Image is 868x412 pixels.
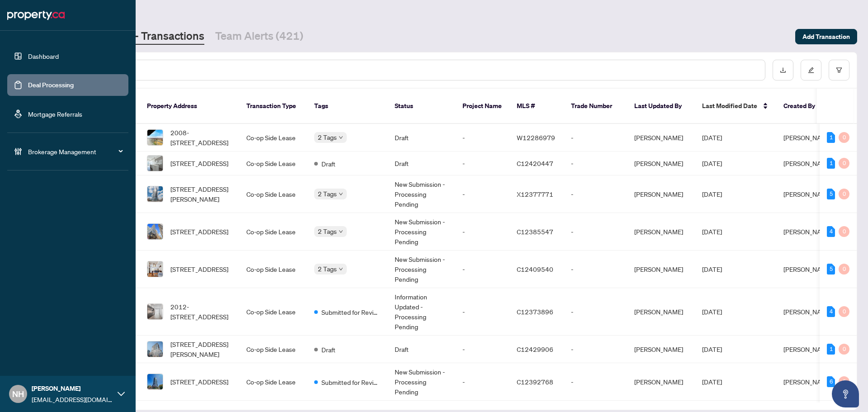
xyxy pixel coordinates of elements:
span: Submitted for Review [321,307,380,317]
span: 2 Tags [318,264,337,274]
th: Last Modified Date [695,89,776,124]
td: - [455,175,509,213]
td: New Submission - Processing Pending [387,175,455,213]
td: [PERSON_NAME] [627,363,695,401]
span: X12377771 [517,190,553,198]
span: Brokerage Management [28,147,122,156]
td: Co-op Side Lease [239,336,307,363]
span: edit [808,67,814,73]
td: - [564,175,627,213]
td: Co-op Side Lease [239,124,307,152]
span: 2 Tags [318,226,337,237]
span: Draft [321,159,335,169]
span: download [780,67,786,73]
span: down [339,267,343,271]
td: - [564,288,627,336]
div: 1 [827,344,835,355]
td: [PERSON_NAME] [627,251,695,288]
span: [DATE] [702,227,722,236]
span: C12420447 [517,159,553,167]
div: 1 [827,158,835,169]
span: C12392768 [517,378,553,386]
button: filter [829,60,849,81]
div: 4 [827,226,835,237]
span: C12385547 [517,227,553,236]
td: Co-op Side Lease [239,175,307,213]
td: Draft [387,152,455,175]
div: 0 [839,376,849,387]
span: [DATE] [702,190,722,198]
td: [PERSON_NAME] [627,213,695,251]
span: C12429906 [517,345,553,353]
span: [PERSON_NAME] [783,133,832,142]
img: thumbnail-img [147,186,163,202]
a: Team Alerts (421) [215,28,303,45]
img: thumbnail-img [147,224,163,239]
span: C12373896 [517,308,553,316]
span: [PERSON_NAME] [783,227,832,236]
th: Project Name [455,89,509,124]
th: Created By [776,89,830,124]
div: 0 [839,132,849,143]
button: edit [801,60,821,81]
span: [EMAIL_ADDRESS][DOMAIN_NAME] [32,394,113,404]
th: Trade Number [564,89,627,124]
span: C12409540 [517,265,553,273]
td: New Submission - Processing Pending [387,213,455,251]
td: - [564,124,627,152]
td: [PERSON_NAME] [627,288,695,336]
img: thumbnail-img [147,261,163,277]
span: filter [836,67,842,73]
div: 5 [827,189,835,199]
span: [DATE] [702,265,722,273]
span: [PERSON_NAME] [783,159,832,167]
div: 0 [839,189,849,199]
td: - [564,336,627,363]
td: - [455,363,509,401]
th: Tags [307,89,387,124]
span: [STREET_ADDRESS] [170,227,228,237]
div: 0 [839,158,849,169]
td: - [564,363,627,401]
span: [PERSON_NAME] [783,345,832,353]
span: [STREET_ADDRESS][PERSON_NAME] [170,339,232,359]
a: Mortgage Referrals [28,110,82,118]
td: New Submission - Processing Pending [387,363,455,401]
td: Draft [387,336,455,363]
span: [STREET_ADDRESS] [170,377,228,387]
div: 4 [827,306,835,317]
td: Co-op Side Lease [239,288,307,336]
div: 5 [827,264,835,275]
img: thumbnail-img [147,374,163,389]
img: thumbnail-img [147,156,163,171]
div: 1 [827,132,835,143]
img: thumbnail-img [147,304,163,319]
span: Submitted for Review [321,377,380,387]
a: Dashboard [28,52,59,60]
td: New Submission - Processing Pending [387,251,455,288]
div: 0 [839,344,849,355]
span: down [339,229,343,234]
div: 0 [839,226,849,237]
span: [PERSON_NAME] [783,308,832,316]
span: 2012-[STREET_ADDRESS] [170,302,232,322]
td: [PERSON_NAME] [627,175,695,213]
th: Status [387,89,455,124]
td: - [564,213,627,251]
span: W12286979 [517,133,555,142]
span: [PERSON_NAME] [783,378,832,386]
td: Information Updated - Processing Pending [387,288,455,336]
td: [PERSON_NAME] [627,124,695,152]
td: Draft [387,124,455,152]
div: 0 [839,306,849,317]
span: [PERSON_NAME] [783,190,832,198]
span: down [339,192,343,196]
span: [DATE] [702,159,722,167]
td: - [455,124,509,152]
td: - [455,288,509,336]
button: Open asap [832,380,859,407]
span: down [339,135,343,140]
td: - [564,251,627,288]
img: thumbnail-img [147,341,163,357]
div: 6 [827,376,835,387]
